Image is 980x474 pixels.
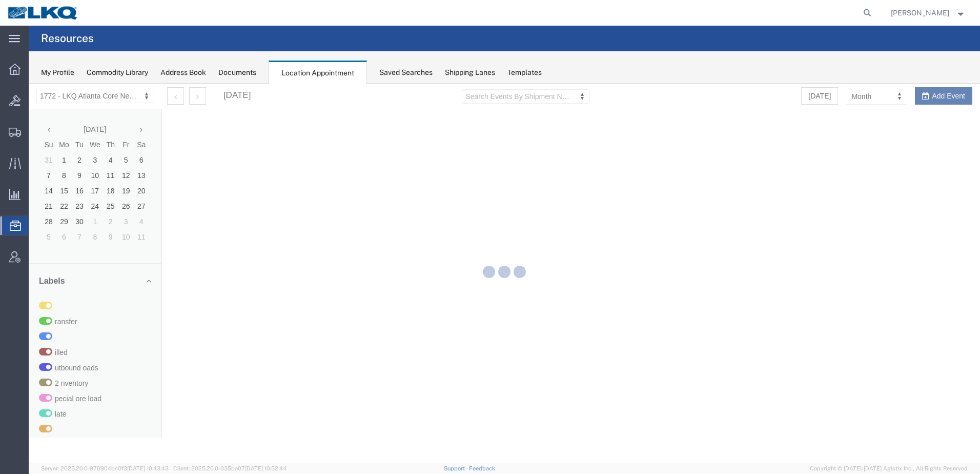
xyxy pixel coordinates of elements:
[379,67,433,78] div: Saved Searches
[41,26,94,51] h4: Resources
[890,7,966,19] button: [PERSON_NAME]
[160,67,206,78] div: Address Book
[269,61,367,84] div: Location Appointment
[41,465,169,471] span: Server: 2025.20.0-970904bc0f3
[127,465,169,471] span: [DATE] 10:43:43
[891,7,949,18] span: Brian Schmidt
[810,464,968,473] span: Copyright © [DATE]-[DATE] Agistix Inc., All Rights Reserved
[445,67,495,78] div: Shipping Lanes
[7,5,79,21] img: logo
[245,465,287,471] span: [DATE] 10:52:44
[469,465,495,471] a: Feedback
[444,465,469,471] a: Support
[218,67,256,78] div: Documents
[41,67,74,78] div: My Profile
[87,67,148,78] div: Commodity Library
[173,465,287,471] span: Client: 2025.20.0-035ba07
[507,67,542,78] div: Templates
